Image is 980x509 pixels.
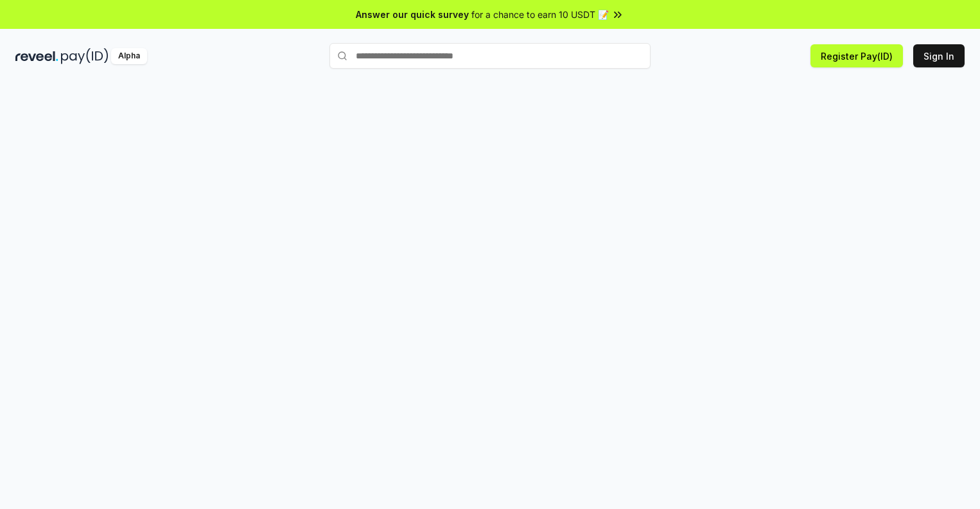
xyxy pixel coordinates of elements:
[356,8,469,21] span: Answer our quick survey
[471,8,609,21] span: for a chance to earn 10 USDT 📝
[810,44,903,67] button: Register Pay(ID)
[913,44,965,67] button: Sign In
[15,48,58,64] img: reveel_dark
[111,48,147,64] div: Alpha
[61,48,109,64] img: pay_id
